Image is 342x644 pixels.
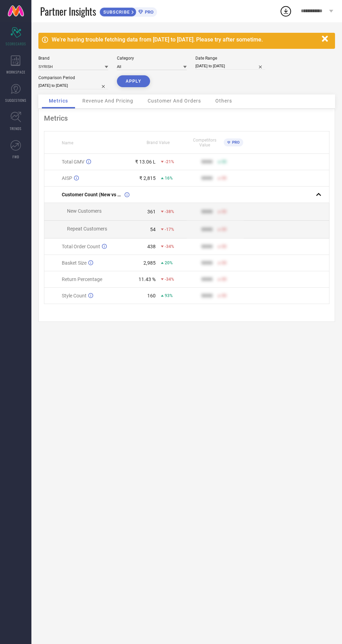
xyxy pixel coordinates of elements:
span: 20% [165,260,173,265]
span: Name [62,141,73,145]
div: Metrics [44,114,329,122]
span: Return Percentage [62,276,102,282]
div: 9999 [201,244,213,249]
span: PRO [143,9,154,15]
div: 9999 [201,293,213,298]
span: 50 [222,277,226,282]
button: APPLY [117,75,150,87]
span: Total GMV [62,159,84,165]
div: 9999 [201,175,213,181]
div: ₹ 13.06 L [135,159,156,165]
span: 50 [222,293,226,298]
span: 50 [222,209,226,214]
div: 438 [147,244,156,249]
span: -34% [165,244,174,249]
input: Select date range [195,62,265,70]
div: 9999 [201,227,213,232]
span: -34% [165,277,174,282]
span: Competitors Value [187,138,222,147]
div: 160 [147,293,156,298]
div: 9999 [201,159,213,165]
div: 11.43 % [139,276,156,282]
span: TRENDS [10,126,22,131]
span: 50 [222,227,226,232]
span: -38% [165,209,174,214]
div: We're having trouble fetching data from [DATE] to [DATE]. Please try after sometime. [52,36,318,43]
div: Date Range [195,56,265,61]
div: 9999 [201,276,213,282]
div: Open download list [280,5,292,17]
span: -17% [165,227,174,232]
span: WORKSPACE [6,69,25,75]
span: 50 [222,176,226,181]
span: Customer Count (New vs Repeat) [62,192,123,197]
div: Category [117,56,187,61]
div: 2,985 [143,260,156,266]
span: Customer And Orders [148,98,201,104]
span: Revenue And Pricing [82,98,133,104]
span: SCORECARDS [6,41,26,46]
span: PRO [230,140,240,145]
span: 50 [222,260,226,265]
div: 361 [147,209,156,214]
div: 9999 [201,260,213,266]
span: Total Order Count [62,244,100,249]
span: Basket Size [62,260,87,266]
span: 16% [165,176,173,181]
span: -21% [165,159,174,164]
div: Comparison Period [38,75,108,80]
span: Partner Insights [40,4,96,18]
span: Brand Value [147,140,170,145]
span: Metrics [49,98,68,104]
span: 50 [222,244,226,249]
input: Select comparison period [38,82,108,89]
div: 54 [150,227,156,232]
div: 9999 [201,209,213,214]
span: SUBSCRIBE [100,9,132,15]
span: Style Count [62,293,87,298]
span: Others [215,98,232,104]
span: 93% [165,293,173,298]
span: SUGGESTIONS [5,98,27,103]
div: ₹ 2,815 [139,175,156,181]
div: Brand [38,56,108,61]
span: 50 [222,159,226,164]
a: SUBSCRIBEPRO [99,6,157,17]
span: New Customers [67,208,102,214]
span: AISP [62,175,72,181]
span: FWD [13,154,19,159]
span: Repeat Customers [67,226,107,232]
